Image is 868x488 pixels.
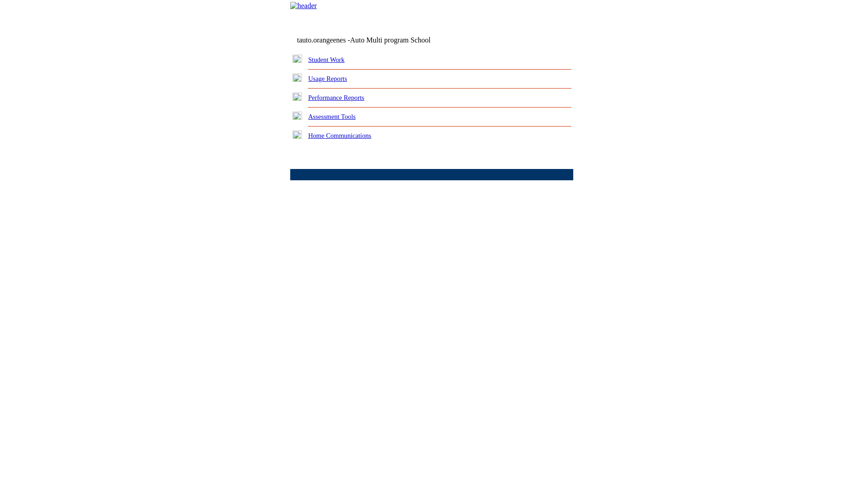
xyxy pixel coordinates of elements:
nobr: Auto Multi program School [350,36,430,44]
img: plus.gif [292,131,302,139]
img: plus.gif [292,93,302,101]
a: Performance Reports [308,94,364,101]
img: header [290,2,317,10]
a: Assessment Tools [308,113,356,120]
img: plus.gif [292,74,302,82]
img: plus.gif [292,55,302,63]
td: tauto.orangeenes - [297,36,463,44]
a: Home Communications [308,132,372,139]
a: Usage Reports [308,75,347,82]
a: Student Work [308,56,344,63]
img: plus.gif [292,112,302,120]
